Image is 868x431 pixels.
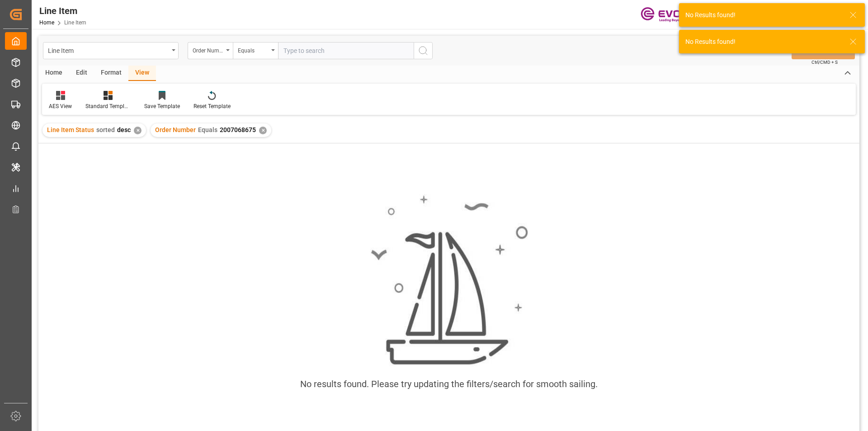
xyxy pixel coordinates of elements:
span: Line Item Status [47,126,94,133]
div: Equals [238,44,269,55]
div: No Results found! [685,37,841,47]
input: Type to search [278,42,414,59]
div: No results found. Please try updating the filters/search for smooth sailing. [300,377,598,391]
div: Order Number [193,44,223,55]
span: Order Number [155,126,196,133]
button: search button [414,42,433,59]
div: ✕ [259,127,267,134]
button: open menu [43,42,179,59]
img: Evonik-brand-mark-Deep-Purple-RGB.jpeg_1700498283.jpeg [641,7,699,23]
span: sorted [96,126,115,133]
div: No Results found! [685,10,841,20]
span: Ctrl/CMD + S [811,59,838,66]
span: 2007068675 [220,126,256,133]
span: Equals [198,126,217,133]
a: Home [39,19,54,26]
div: Format [94,66,128,81]
div: Home [38,66,69,81]
div: Edit [69,66,94,81]
button: open menu [233,42,278,59]
div: Standard Templates [85,102,131,110]
span: desc [117,126,131,133]
img: smooth_sailing.jpeg [370,194,528,366]
div: Reset Template [193,102,231,110]
div: View [128,66,156,81]
div: Line Item [39,4,86,18]
div: Line Item [48,44,169,56]
button: open menu [188,42,233,59]
div: ✕ [134,127,142,134]
div: Save Template [144,102,180,110]
div: AES View [49,102,72,110]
